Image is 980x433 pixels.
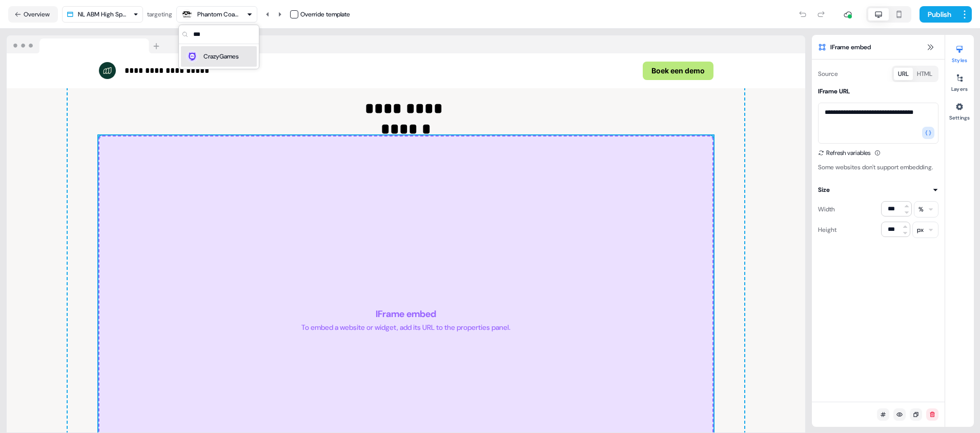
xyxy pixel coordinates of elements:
[945,41,974,64] button: Styles
[918,204,924,214] div: %
[920,6,957,23] button: Publish
[917,225,924,235] div: px
[7,35,164,54] img: Browser topbar
[818,201,835,218] div: Width
[301,322,511,332] div: To embed a website or widget, add its URL to the properties panel.
[818,162,938,172] div: Some websites don't support embedding.
[818,185,830,195] div: Size
[894,68,913,80] button: URL
[643,62,713,80] button: Boek een demo
[830,42,871,52] span: IFrame embed
[376,308,436,320] div: IFrame embed
[818,148,870,158] button: Refresh variables
[203,51,239,62] div: CrazyGames
[8,6,58,23] button: Overview
[176,6,257,23] button: Phantom Coast
[197,9,238,19] div: Phantom Coast
[410,62,713,80] div: Boek een demo
[78,9,129,19] div: NL ABM High Spender
[818,222,836,238] div: Height
[300,9,350,19] div: Override template
[945,70,974,92] button: Layers
[147,9,172,19] div: targeting
[913,68,936,80] button: HTML
[945,99,974,121] button: Settings
[818,185,938,195] button: Size
[818,86,850,96] div: IFrame URL
[818,66,838,82] div: Source
[818,86,938,96] button: IFrame URL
